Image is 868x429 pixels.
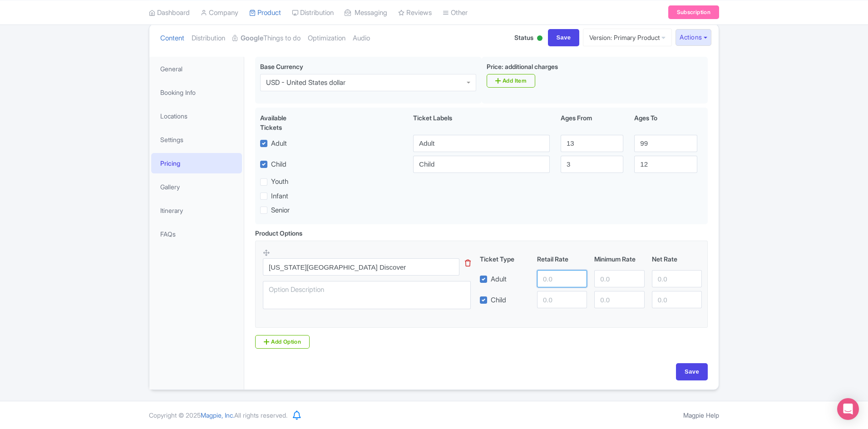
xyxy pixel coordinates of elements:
[151,224,242,244] a: FAQs
[160,24,184,53] a: Content
[151,82,242,103] a: Booking Info
[537,270,587,287] input: 0.0
[487,74,535,88] a: Add Item
[271,159,286,170] label: Child
[260,63,303,70] span: Base Currency
[151,177,242,197] a: Gallery
[151,106,242,126] a: Locations
[491,274,507,285] label: Adult
[271,177,288,187] label: Youth
[537,291,587,308] input: 0.0
[241,33,263,44] strong: Google
[487,62,558,71] label: Price: additional charges
[652,270,702,287] input: 0.0
[413,135,550,152] input: Adult
[594,270,644,287] input: 0.0
[143,410,293,420] div: Copyright © 2025 All rights reserved.
[648,254,705,264] div: Net Rate
[533,254,591,264] div: Retail Rate
[353,24,370,53] a: Audio
[652,291,702,308] input: 0.0
[255,228,302,238] div: Product Options
[232,24,301,53] a: GoogleThings to do
[260,113,309,132] div: Available Tickets
[255,335,310,349] a: Add Option
[271,138,287,149] label: Adult
[583,29,672,46] a: Version: Primary Product
[263,258,459,276] input: Option Name
[837,398,859,420] div: Open Intercom Messenger
[476,254,533,264] div: Ticket Type
[408,113,555,132] div: Ticket Labels
[535,32,544,46] div: Active
[629,113,702,132] div: Ages To
[591,254,648,264] div: Minimum Rate
[491,295,506,306] label: Child
[151,200,242,221] a: Itinerary
[413,156,550,173] input: Child
[271,205,290,216] label: Senior
[308,24,345,53] a: Optimization
[271,191,288,202] label: Infant
[151,59,242,79] a: General
[676,29,711,46] button: Actions
[266,79,345,87] div: USD - United States dollar
[151,153,242,173] a: Pricing
[192,24,225,53] a: Distribution
[548,29,580,46] input: Save
[683,411,719,419] a: Magpie Help
[594,291,644,308] input: 0.0
[201,411,234,419] span: Magpie, Inc.
[514,33,533,42] span: Status
[668,5,719,19] a: Subscription
[151,129,242,150] a: Settings
[555,113,629,132] div: Ages From
[676,363,708,380] input: Save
